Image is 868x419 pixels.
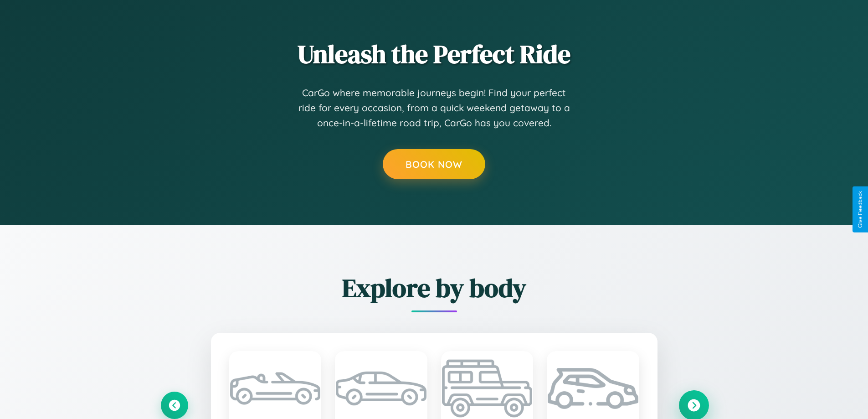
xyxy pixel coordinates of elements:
[383,149,485,179] button: Book Now
[161,36,708,72] h2: Unleash the Perfect Ride
[161,270,708,305] h2: Explore by body
[298,85,571,131] p: CarGo where memorable journeys begin! Find your perfect ride for every occasion, from a quick wee...
[857,191,863,228] div: Give Feedback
